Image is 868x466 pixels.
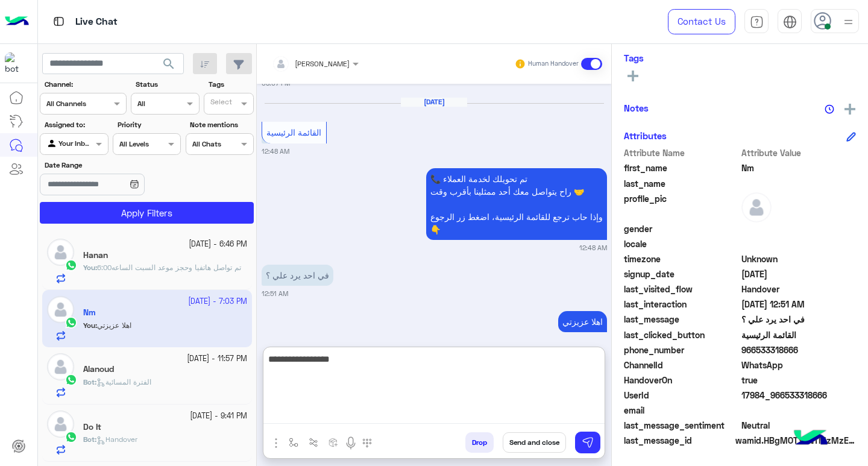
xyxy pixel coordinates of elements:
[582,436,594,449] img: send message
[190,119,252,130] label: Note mentions
[40,202,254,224] button: Apply Filters
[741,359,857,371] span: 2
[744,9,769,34] a: tab
[741,419,857,432] span: 0
[284,432,304,452] button: select flow
[75,14,118,30] p: Live Chat
[289,438,298,447] img: select flow
[83,263,95,272] span: You
[741,253,857,265] span: Unknown
[136,79,198,90] label: Status
[65,374,77,386] img: WhatsApp
[741,389,857,401] span: 17984_966533318666
[558,311,607,332] p: 8/10/2025, 7:03 PM
[51,14,66,29] img: tab
[624,268,739,280] span: signup_date
[83,422,101,432] h5: Do It
[624,313,739,326] span: last_message
[741,162,857,174] span: Nm
[735,434,856,447] span: wamid.HBgMOTY2NTMzMzE4NjY2FQIAEhgUM0E5OEE3OTc2RTM3MTRDNDUxQjUA
[465,432,494,453] button: Drop
[825,104,834,114] img: notes
[344,436,358,450] img: send voice note
[741,404,857,417] span: null
[783,15,797,29] img: tab
[503,432,566,453] button: Send and close
[269,436,283,450] img: send attachment
[209,79,253,90] label: Tags
[741,192,772,222] img: defaultAdmin.png
[624,344,739,356] span: phone_number
[624,162,739,174] span: first_name
[624,130,667,141] h6: Attributes
[295,59,350,68] span: [PERSON_NAME]
[741,313,857,326] span: في احد يرد علي ؟
[45,160,180,171] label: Date Range
[624,419,739,432] span: last_message_sentiment
[83,263,97,272] b: :
[668,9,735,34] a: Contact Us
[401,98,467,106] h6: [DATE]
[118,119,180,130] label: Priority
[5,9,29,34] img: Logo
[741,329,857,341] span: القائمة الرئيسية
[83,435,96,444] b: :
[841,14,856,30] img: profile
[741,146,857,159] span: Attribute Value
[624,374,739,386] span: HandoverOn
[741,283,857,295] span: Handover
[45,119,107,130] label: Assigned to:
[324,432,344,452] button: create order
[624,389,739,401] span: UserId
[83,377,95,386] span: Bot
[624,146,739,159] span: Attribute Name
[329,438,338,447] img: create order
[65,431,77,443] img: WhatsApp
[741,268,857,280] span: 2025-10-07T16:15:55.918Z
[844,104,855,115] img: add
[83,250,108,260] h5: Hanan
[741,298,857,310] span: 2025-10-07T21:51:35.431Z
[741,238,857,250] span: null
[624,359,739,371] span: ChannelId
[304,432,324,452] button: Trigger scenario
[790,418,832,460] img: hulul-logo.png
[96,377,151,386] span: الفترة المسائية
[266,127,321,137] span: القائمة الرئيسية
[579,243,607,253] small: 12:48 AM
[209,96,232,110] div: Select
[362,438,372,448] img: make a call
[154,53,184,79] button: search
[624,238,739,250] span: locale
[624,283,739,295] span: last_visited_flow
[624,253,739,265] span: timezone
[741,222,857,235] span: null
[624,329,739,341] span: last_clicked_button
[624,52,856,63] h6: Tags
[741,374,857,386] span: true
[47,239,74,266] img: defaultAdmin.png
[624,192,739,220] span: profile_pic
[83,377,96,386] b: :
[624,102,649,113] h6: Notes
[83,435,95,444] span: Bot
[65,259,77,271] img: WhatsApp
[262,146,289,156] small: 12:48 AM
[426,168,607,240] p: 8/10/2025, 12:48 AM
[624,404,739,417] span: email
[741,344,857,356] span: 966533318666
[97,263,241,272] span: تم تواصل هاتفيا وحجز موعد السبت الساعه6:00
[162,57,176,71] span: search
[750,15,764,29] img: tab
[190,411,247,422] small: [DATE] - 9:41 PM
[309,438,318,447] img: Trigger scenario
[47,411,74,438] img: defaultAdmin.png
[262,78,290,88] small: 09:07 PM
[189,239,247,250] small: [DATE] - 6:46 PM
[45,79,125,90] label: Channel:
[262,289,288,298] small: 12:51 AM
[624,434,733,447] span: last_message_id
[5,52,27,74] img: 177882628735456
[187,353,247,365] small: [DATE] - 11:57 PM
[96,435,137,444] span: Handover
